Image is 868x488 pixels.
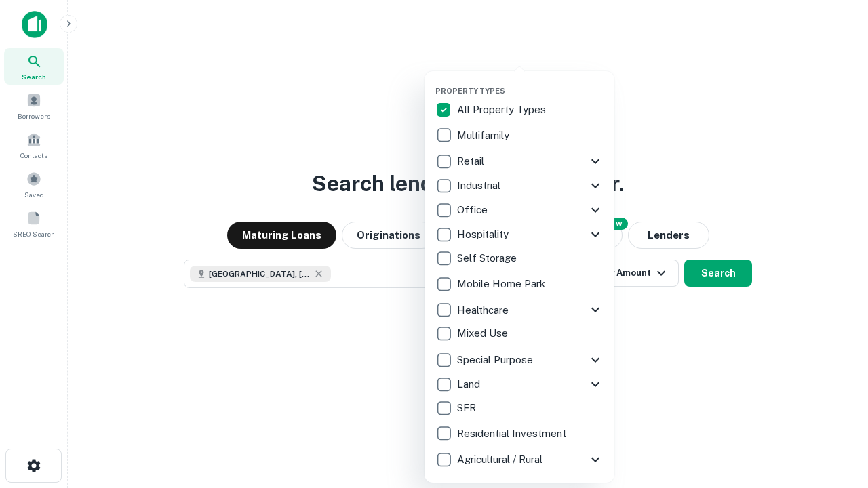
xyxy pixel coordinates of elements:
div: Hospitality [435,222,604,247]
p: Healthcare [457,302,511,319]
div: Retail [435,149,604,174]
p: Retail [457,153,487,169]
iframe: Chat Widget [800,380,868,445]
div: Land [435,372,604,396]
p: Agricultural / Rural [457,451,545,468]
p: Multifamily [457,127,512,144]
p: Self Storage [457,250,519,266]
div: Special Purpose [435,348,604,372]
p: Mobile Home Park [457,276,548,292]
span: Property Types [435,87,505,95]
div: Agricultural / Rural [435,447,604,472]
p: All Property Types [457,102,549,118]
p: Residential Investment [457,426,569,442]
div: Office [435,198,604,222]
p: Office [457,202,490,218]
p: Industrial [457,178,503,194]
div: Industrial [435,174,604,198]
p: Mixed Use [457,325,511,342]
div: Healthcare [435,298,604,322]
p: Special Purpose [457,352,536,368]
p: Land [457,376,483,392]
p: SFR [457,400,479,416]
p: Hospitality [457,226,511,243]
